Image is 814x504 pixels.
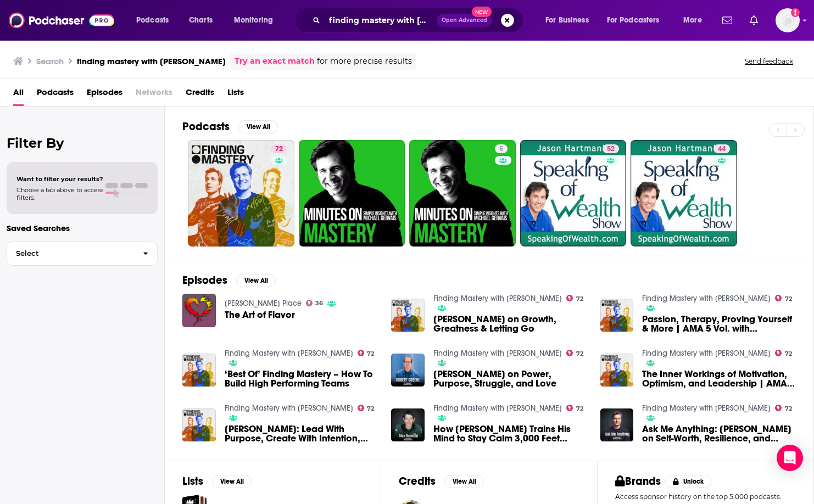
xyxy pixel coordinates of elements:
h2: Brands [615,474,661,488]
span: Want to filter your results? [16,175,103,183]
span: All [13,83,24,106]
a: Finding Mastery with Dr. Michael Gervais [433,294,562,303]
a: 72 [566,405,583,411]
a: 52 [520,140,627,247]
a: 72 [775,405,792,411]
a: Finding Mastery with Dr. Michael Gervais [642,349,771,358]
a: 72 [188,140,294,247]
span: 72 [785,351,792,356]
span: Credits [186,83,214,106]
button: View All [238,120,278,133]
span: Open Advanced [442,18,487,23]
a: CreditsView All [399,474,484,488]
h3: Search [36,56,64,66]
button: View All [444,475,484,488]
span: Charts [189,13,213,28]
a: Finding Mastery with Dr. Michael Gervais [433,349,562,358]
span: For Business [545,13,589,28]
img: Podchaser - Follow, Share and Rate Podcasts [9,10,114,31]
a: Finding Mastery with Dr. Michael Gervais [225,349,353,358]
a: The Inner Workings of Motivation, Optimism, and Leadership | AMA Vol. 17 w/ Dr. Michael Gervais [600,354,634,387]
span: [PERSON_NAME]: Lead With Purpose, Create With Intention, and Inspire Change [225,424,378,443]
a: Rich Roll on Growth, Greatness & Letting Go [433,315,587,333]
a: 52 [603,144,619,153]
span: 72 [576,351,583,356]
p: Saved Searches [7,223,158,233]
a: 36 [306,300,324,306]
a: Robert Greene on Power, Purpose, Struggle, and Love [433,369,587,388]
p: Access sponsor history on the top 5,000 podcasts. [615,492,796,501]
a: 72 [566,295,583,301]
span: Ask Me Anything: [PERSON_NAME] on Self-Worth, Resilience, and Finding Light in the Cracks [642,424,796,443]
img: The Art of Flavor [182,294,216,327]
a: 72 [775,350,792,356]
span: for more precise results [317,55,412,68]
h2: Lists [182,474,203,488]
span: Podcasts [136,13,169,28]
h2: Credits [399,474,436,488]
h2: Episodes [182,273,227,287]
button: Show profile menu [776,8,800,32]
a: Finding Mastery with Dr. Michael Gervais [225,404,353,413]
a: ‘Best Of’ Finding Mastery – How To Build High Performing Teams [225,369,378,388]
span: Passion, Therapy, Proving Yourself & More | AMA 5 Vol. with [PERSON_NAME] [642,315,796,333]
input: Search podcasts, credits, & more... [325,12,437,29]
span: [PERSON_NAME] on Power, Purpose, Struggle, and Love [433,369,587,388]
span: 72 [576,296,583,301]
a: Finding Mastery with Dr. Michael Gervais [642,404,771,413]
h2: Filter By [7,135,158,151]
a: 44 [631,140,737,247]
button: open menu [226,12,287,29]
img: ‘Best Of’ Finding Mastery – How To Build High Performing Teams [182,354,216,387]
img: Passion, Therapy, Proving Yourself & More | AMA 5 Vol. with Dr. Michael Gervais [600,299,634,332]
button: Open AdvancedNew [437,14,492,27]
button: open menu [600,12,676,29]
span: Logged in as Ashley_Beenen [776,8,800,32]
button: Send feedback [741,57,796,66]
span: 72 [367,351,374,356]
a: 72 [358,350,375,356]
img: Ask Me Anything: Dr. Michael Gervais on Self-Worth, Resilience, and Finding Light in the Cracks [600,408,634,442]
a: PodcastsView All [182,120,278,133]
span: More [683,13,702,28]
img: Seth Godin: Lead With Purpose, Create With Intention, and Inspire Change [182,408,216,442]
a: Episodes [87,83,122,106]
a: How Alex Honnold Trains His Mind to Stay Calm 3,000 Feet Above Ground [391,408,425,442]
span: 72 [367,406,374,411]
a: The Art of Flavor [225,310,295,320]
button: View All [236,274,276,287]
span: Select [7,250,134,257]
a: 72 [271,144,287,153]
a: Jala-chan's Place [225,299,302,308]
a: How Alex Honnold Trains His Mind to Stay Calm 3,000 Feet Above Ground [433,424,587,443]
span: New [472,7,492,17]
a: Lists [227,83,244,106]
svg: Add a profile image [791,8,800,17]
span: For Podcasters [607,13,660,28]
a: 5 [409,140,516,247]
span: [PERSON_NAME] on Growth, Greatness & Letting Go [433,315,587,333]
span: 72 [275,144,283,155]
span: Choose a tab above to access filters. [16,186,103,201]
a: Show notifications dropdown [718,11,737,30]
a: 72 [566,350,583,356]
span: 72 [785,296,792,301]
h2: Podcasts [182,120,230,133]
a: 72 [775,295,792,301]
span: 72 [576,406,583,411]
span: Networks [136,83,172,106]
img: User Profile [776,8,800,32]
span: 5 [499,144,503,155]
span: How [PERSON_NAME] Trains His Mind to Stay Calm 3,000 Feet Above Ground [433,424,587,443]
span: The Inner Workings of Motivation, Optimism, and Leadership | AMA Vol. 17 w/ [PERSON_NAME] [642,369,796,388]
a: Finding Mastery with Dr. Michael Gervais [433,404,562,413]
span: 72 [785,406,792,411]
